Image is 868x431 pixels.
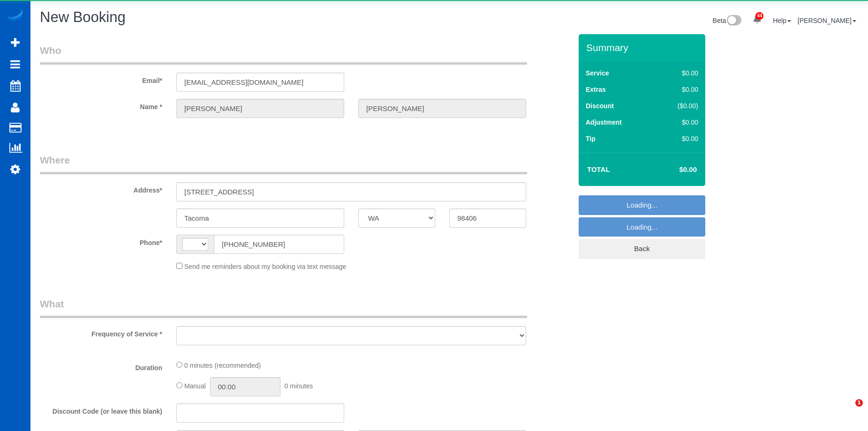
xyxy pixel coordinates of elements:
div: $0.00 [658,118,698,127]
h3: Summary [586,42,701,53]
input: First Name* [176,99,344,118]
h4: $0.00 [651,166,697,174]
div: $0.00 [658,68,698,78]
span: 44 [755,12,763,20]
div: $0.00 [658,85,698,94]
span: 1 [855,399,863,407]
span: 0 minutes (recommended) [184,362,261,369]
label: Adjustment [586,118,622,127]
img: Automaid Logo [6,9,24,22]
label: Discount [586,101,614,111]
input: Last Name* [358,99,526,118]
a: [PERSON_NAME] [798,17,856,24]
label: Discount Code (or leave this blank) [33,403,169,416]
span: New Booking [40,9,126,25]
label: Address* [33,182,169,195]
input: Zip Code* [449,208,526,228]
input: Email* [176,73,344,92]
a: 44 [748,9,766,30]
legend: What [40,297,527,318]
label: Tip [586,134,596,143]
label: Email* [33,73,169,85]
label: Name * [33,99,169,111]
div: ($0.00) [658,101,698,111]
legend: Where [40,153,527,174]
label: Duration [33,360,169,372]
img: New interface [726,15,741,27]
label: Service [586,68,609,78]
span: Manual [184,382,206,390]
label: Phone* [33,235,169,247]
input: City* [176,208,344,228]
iframe: Intercom live chat [836,399,859,422]
strong: Total [587,165,610,173]
div: $0.00 [658,134,698,143]
label: Extras [586,85,606,94]
a: Back [579,239,705,259]
a: Help [773,17,791,24]
span: 0 minutes [285,382,313,390]
legend: Who [40,44,527,65]
a: Beta [713,17,742,24]
span: Send me reminders about my booking via text message [184,263,347,270]
label: Frequency of Service * [33,326,169,339]
input: Phone* [214,235,344,254]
